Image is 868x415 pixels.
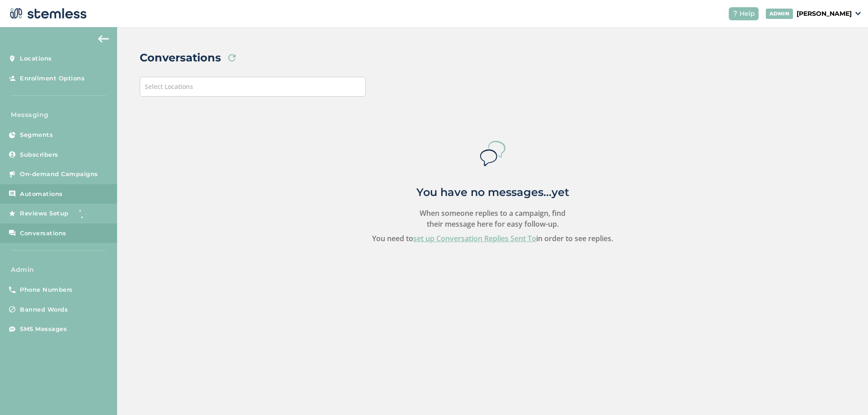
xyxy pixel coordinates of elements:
img: icon-help-white-03924b79.svg [732,11,738,16]
span: Help [740,9,755,19]
a: set up Conversation Replies Sent To [413,233,536,243]
span: Segments [20,131,53,140]
h2: Conversations [140,50,221,66]
label: When someone replies to a campaign, find their message here for easy follow-up. [420,208,566,229]
div: ADMIN [766,9,793,19]
img: icon-arrow-back-accent-c549486e.svg [98,35,109,42]
span: Subscribers [20,150,58,159]
img: glitter-stars-b7820f95.gif [75,205,94,223]
iframe: Chat Widget [823,372,868,415]
p: [PERSON_NAME] [797,9,852,19]
img: icon_down-arrow-small-66adaf34.svg [855,12,861,15]
span: Automations [20,190,63,199]
label: You need to in order to see replies. [372,233,613,244]
span: Reviews Setup [20,209,69,218]
span: Select Locations [145,82,193,91]
span: Locations [20,54,52,63]
span: Conversations [20,229,66,238]
span: Phone Numbers [20,285,73,294]
img: logo-dark-0685b13c.svg [7,5,87,23]
img: icon-refresh-2c275ef6.svg [228,54,236,61]
span: SMS Messages [20,325,67,334]
img: icon-message-bubbles-fec34f9c.svg [480,141,505,166]
span: Banned Words [20,305,68,314]
h2: You have no messages...yet [416,184,569,201]
span: Enrollment Options [20,74,85,83]
span: On-demand Campaigns [20,170,98,179]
